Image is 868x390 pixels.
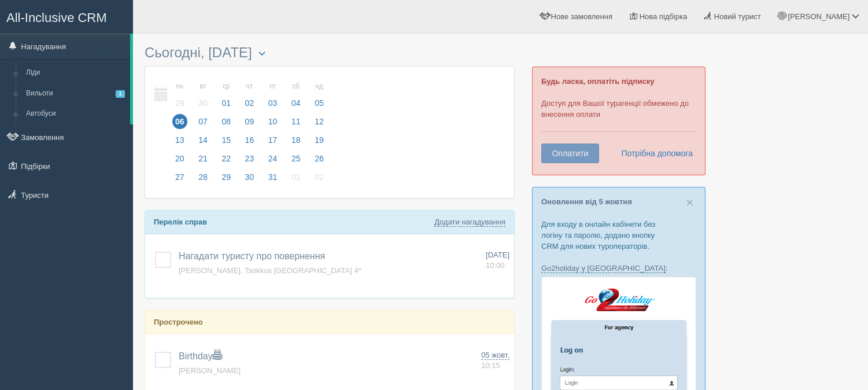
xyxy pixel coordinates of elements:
[308,171,327,189] a: 02
[192,75,214,115] a: вт 30
[312,114,327,129] span: 12
[551,12,612,21] span: Нове замовлення
[242,82,257,91] small: чт
[192,115,214,134] a: 07
[172,151,187,166] span: 20
[312,151,327,166] span: 26
[239,171,261,189] a: 30
[289,151,304,166] span: 25
[265,82,280,91] small: пт
[285,115,307,134] a: 11
[219,151,234,166] span: 22
[308,75,327,115] a: нд 05
[179,251,325,261] span: Нагадати туристу про повернення
[195,95,210,111] span: 30
[265,170,280,185] span: 31
[285,134,307,152] a: 18
[169,134,191,152] a: 13
[239,134,261,152] a: 16
[1,1,132,32] a: All-Inclusive CRM
[265,133,280,148] span: 17
[6,10,107,25] span: All-Inclusive CRM
[686,196,693,208] button: Close
[116,90,125,98] span: 1
[262,115,284,134] a: 10
[239,115,261,134] a: 09
[215,75,237,115] a: ср 01
[239,75,261,115] a: чт 02
[242,151,257,166] span: 23
[169,152,191,171] a: 20
[215,115,237,134] a: 08
[265,95,280,111] span: 03
[262,75,284,115] a: пт 03
[481,351,509,360] span: 05 жовт.
[262,134,284,152] a: 17
[532,67,706,175] div: Доступ для Вашої турагенції обмежено до внесення оплати
[242,133,257,148] span: 16
[486,261,505,270] span: 10:00
[215,134,237,152] a: 15
[541,219,696,252] p: Для входу в онлайн кабінети без логіну та паролю, додано кнопку CRM для нових туроператорів.
[172,82,187,91] small: пн
[179,366,241,375] a: [PERSON_NAME]
[172,133,187,148] span: 13
[289,133,304,148] span: 18
[289,82,304,91] small: сб
[172,114,187,129] span: 06
[219,170,234,185] span: 29
[265,151,280,166] span: 24
[239,152,261,171] a: 23
[219,133,234,148] span: 15
[169,171,191,189] a: 27
[541,197,632,206] a: Оновлення від 5 жовтня
[541,144,599,163] button: Оплатити
[285,171,307,189] a: 01
[169,115,191,134] a: 06
[285,75,307,115] a: сб 04
[21,83,130,104] a: Вильоти1
[434,218,505,227] a: Додати нагадування
[145,45,515,60] h3: Сьогодні, [DATE]
[788,12,849,21] span: [PERSON_NAME]
[195,114,210,129] span: 07
[195,151,210,166] span: 21
[262,152,284,171] a: 24
[179,351,222,361] a: Birthday
[179,266,361,275] a: [PERSON_NAME], Tsokkos [GEOGRAPHIC_DATA] 4*
[215,152,237,171] a: 22
[192,152,214,171] a: 21
[219,114,234,129] span: 08
[154,318,203,326] b: Прострочено
[195,82,210,91] small: вт
[289,114,304,129] span: 11
[312,133,327,148] span: 19
[289,170,304,185] span: 01
[481,361,500,370] span: 10:15
[312,170,327,185] span: 02
[486,251,509,259] span: [DATE]
[242,114,257,129] span: 09
[195,170,210,185] span: 28
[215,171,237,189] a: 29
[481,350,509,371] a: 05 жовт. 10:15
[541,263,696,274] p: :
[308,115,327,134] a: 12
[192,134,214,152] a: 14
[192,171,214,189] a: 28
[21,104,130,124] a: Автобуси
[242,170,257,185] span: 30
[169,75,191,115] a: пн 29
[285,152,307,171] a: 25
[614,144,693,163] a: Потрібна допомога
[541,264,666,273] a: Go2holiday у [GEOGRAPHIC_DATA]
[242,95,257,111] span: 02
[219,95,234,111] span: 01
[541,77,654,86] b: Будь ласка, оплатіть підписку
[172,170,187,185] span: 27
[640,12,688,21] span: Нова підбірка
[154,218,207,226] b: Перелік справ
[312,82,327,91] small: нд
